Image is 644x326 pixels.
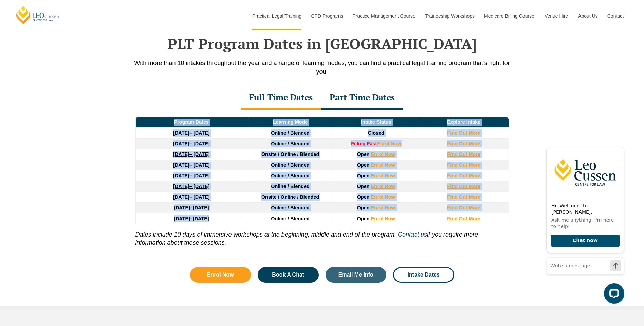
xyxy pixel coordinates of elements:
a: Book A Chat [258,267,319,283]
a: CPD Programs [306,1,347,30]
div: Full Time Dates [241,86,321,110]
a: Venue Hire [539,1,573,30]
span: Open [357,205,370,210]
a: Enrol Now [377,141,401,146]
p: With more than 10 intakes throughout the year and a range of learning modes, you can find a pract... [129,59,516,76]
a: Enrol Now [371,162,395,168]
span: Closed [368,130,384,136]
td: Explore Intake [419,117,509,128]
span: Enrol Now [207,272,234,278]
a: [DATE]– [DATE] [173,184,209,189]
a: Find Out More [447,151,480,157]
strong: [DATE] [173,173,189,178]
a: Medicare Billing Course [479,1,539,30]
span: Open [357,194,370,200]
td: Intake Status [333,117,419,128]
span: Online / Blended [271,130,310,136]
a: [DATE]– [DATE] [173,162,209,168]
strong: [DATE] [173,130,189,136]
a: Enrol Now [190,267,251,283]
strong: [DATE] [173,162,189,168]
a: About Us [573,1,602,30]
a: [DATE]– [DATE] [173,130,209,136]
a: Find Out More [447,194,480,200]
span: Online / Blended [271,162,310,168]
a: Practical Legal Training [247,1,306,30]
span: Onsite / Online / Blended [261,151,319,157]
span: [DATE] [193,216,209,221]
strong: Filling Fast [351,141,377,146]
span: Online / Blended [271,173,310,178]
strong: [DATE] [173,194,189,200]
a: [PERSON_NAME] Centre for Law [15,5,60,25]
span: Online / Blended [271,184,310,189]
a: Find Out More [447,184,480,189]
a: Enrol Now [371,216,395,221]
span: Open [357,162,370,168]
td: Program Dates [135,117,247,128]
span: Open [357,216,370,221]
a: Find Out More [447,173,480,178]
a: Enrol Now [371,194,395,200]
td: Learning Mode [247,117,333,128]
strong: [DATE] [174,205,190,210]
a: Intake Dates [393,267,454,283]
span: Open [357,184,370,189]
span: Online / Blended [271,141,310,146]
a: [DATE]– [DATE] [173,141,209,146]
a: Enrol Now [371,173,395,178]
span: Onsite / Online / Blended [261,194,319,200]
a: [DATE]– [DATE] [173,173,209,178]
p: if you require more information about these sessions. [135,224,509,247]
strong: [DATE] [173,184,189,189]
span: Open [357,151,370,157]
a: Find Out More [447,205,480,210]
span: Email Me Info [338,272,373,278]
span: Online / Blended [271,216,310,221]
div: Part Time Dates [321,86,403,110]
a: [DATE]–[DATE] [174,216,209,221]
span: Online / Blended [271,205,310,210]
a: [DATE]–[DATE] [174,205,209,210]
h2: PLT Program Dates in [GEOGRAPHIC_DATA] [129,35,516,52]
strong: [DATE] [173,141,189,146]
a: Email Me Info [326,267,387,283]
a: [DATE]– [DATE] [173,194,209,200]
span: Open [357,173,370,178]
span: [DATE] [193,205,209,210]
a: Traineeship Workshops [420,1,479,30]
a: Enrol Now [371,151,395,157]
strong: [DATE] [173,151,189,157]
span: Intake Dates [408,272,440,278]
iframe: LiveChat chat widget [541,140,627,309]
a: Contact [602,1,629,30]
a: Find Out More [447,130,480,136]
i: Dates include 10 days of immersive workshops at the beginning, middle and end of the program. [135,231,396,238]
strong: [DATE] [174,216,190,221]
a: Find Out More [447,216,480,221]
a: Contact us [398,231,427,238]
a: Find Out More [447,162,480,168]
span: Book A Chat [272,272,304,278]
a: Enrol Now [371,184,395,189]
a: Practice Management Course [348,1,420,30]
a: Find Out More [447,141,480,146]
a: [DATE]– [DATE] [173,151,209,157]
a: Enrol Now [371,205,395,210]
